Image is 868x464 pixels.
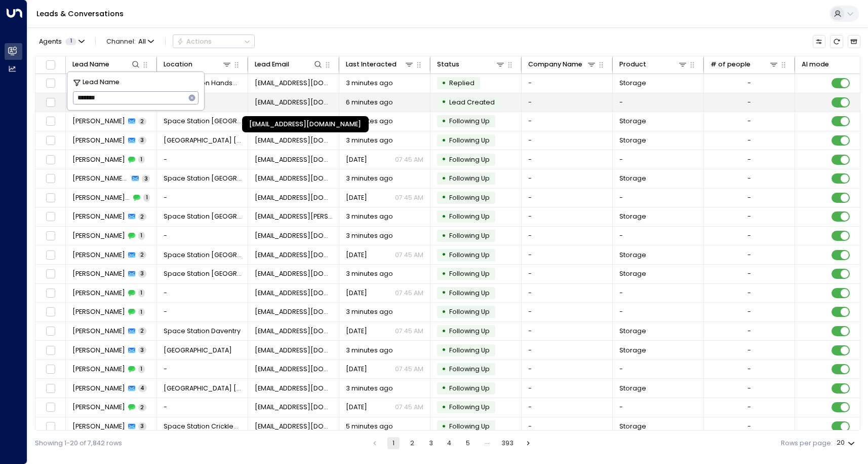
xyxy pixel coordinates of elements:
span: debbsrich99@gmail.com [255,193,333,202]
span: Storage [619,422,646,431]
span: Toggle select row [45,326,56,337]
span: 3 minutes ago [346,346,393,355]
span: Toggle select row [45,173,56,185]
span: Storage [619,269,646,278]
span: Toggle select row [45,421,56,433]
p: 07:45 AM [395,155,423,164]
div: • [442,285,446,301]
span: Toggle select all [45,59,56,70]
span: Edward Griffith [72,155,125,164]
div: Status [437,59,506,70]
span: 1 [143,194,150,201]
span: Storage [619,136,646,145]
span: Kymara Bridgeman [72,422,125,431]
td: - [613,303,704,322]
span: samar.t.salim@gmail.com [255,212,333,221]
td: - [522,341,613,360]
span: 2 [138,118,146,125]
span: Following Up [449,155,490,164]
span: cwbates@hotmail.co.uk [255,231,333,240]
span: Space Station Cricklewood [164,422,242,431]
div: Lead Name [72,59,141,70]
span: Deborah Debbie [72,193,131,202]
span: Storage [619,327,646,336]
td: - [522,169,613,188]
span: Following Up [449,136,490,145]
td: - [522,379,613,398]
td: - [522,245,613,264]
div: • [442,380,446,396]
span: Toggle select row [45,344,56,356]
span: debbsrich99@gmail.com [255,174,333,183]
div: Button group with a nested menu [173,34,255,48]
span: amit35334@gmail.com [255,327,333,336]
span: qblay1507@gmail.com [255,365,333,374]
td: - [157,398,248,417]
span: 3 minutes ago [346,307,393,316]
span: 1 [138,289,145,297]
td: - [157,227,248,245]
span: 5 minutes ago [346,422,393,431]
td: - [613,227,704,245]
span: Aug 12, 2025 [346,155,367,164]
span: 3 minutes ago [346,79,393,88]
span: Following Up [449,269,490,278]
span: Toggle select row [45,116,56,127]
div: - [747,384,751,393]
span: Following Up [449,231,490,240]
div: • [442,419,446,435]
span: Toggle select row [45,154,56,165]
div: • [442,304,446,320]
label: Rows per page: [781,439,833,448]
td: - [613,360,704,379]
span: Following Up [449,327,490,335]
span: Aug 12, 2025 [346,193,367,202]
div: Actions [177,38,212,46]
div: Location [164,59,192,70]
div: AI mode [802,59,829,70]
span: 1 [138,156,145,163]
div: Product [619,59,688,70]
span: Amit Kumar [72,327,125,336]
p: 07:45 AM [395,365,423,374]
span: Storage [619,212,646,221]
span: Toggle select row [45,211,56,223]
div: • [442,247,446,263]
td: - [522,322,613,341]
span: Following Up [449,193,490,202]
div: Status [437,59,459,70]
td: - [522,74,613,93]
span: Nate Edwards [72,346,125,355]
span: amit35334@gmail.com [255,307,333,316]
div: - [747,155,751,164]
span: Storage [619,346,646,355]
td: - [613,93,704,112]
td: - [613,150,704,169]
span: e.mitch1906@gmail.com [255,403,333,412]
span: Following Up [449,174,490,183]
span: e.mitch1906@gmail.com [255,384,333,393]
div: Company Name [528,59,597,70]
div: - [747,212,751,221]
span: jhanveepatel4@gmail.com [255,79,333,88]
td: - [157,360,248,379]
span: Toggle select row [45,192,56,204]
span: Space Station Wakefield [164,117,242,126]
span: 1 [65,38,76,45]
span: kymieglissen@outlook.com [255,422,333,431]
td: - [522,227,613,245]
button: Go to page 393 [499,437,516,449]
div: Showing 1-20 of 7,842 rows [35,439,122,448]
div: - [747,193,751,202]
span: Space Station Swiss Cottage [164,174,242,183]
div: • [442,342,446,358]
div: - [747,251,751,260]
div: Lead Name [72,59,109,70]
p: 07:45 AM [395,251,423,260]
span: jhanveepatel4@gmail.com [255,98,333,107]
span: edgriffith@outlook.com [255,136,333,145]
div: … [481,437,493,449]
span: 3 minutes ago [346,136,393,145]
span: Toggle select row [45,402,56,413]
button: Customize [813,35,825,48]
